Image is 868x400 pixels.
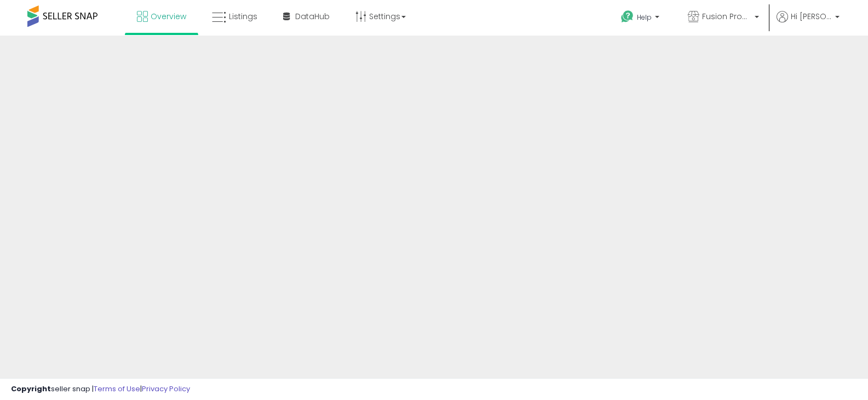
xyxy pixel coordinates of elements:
a: Terms of Use [94,384,140,394]
strong: Copyright [11,384,51,394]
a: Help [612,2,670,36]
span: DataHub [295,11,330,22]
span: Listings [229,11,257,22]
a: Privacy Policy [142,384,190,394]
a: Hi [PERSON_NAME] [777,11,840,36]
span: Help [637,13,652,22]
span: Hi [PERSON_NAME] [791,11,832,22]
span: Fusion Products Inc. [702,11,751,22]
div: seller snap | | [11,384,190,395]
span: Overview [151,11,186,22]
i: Get Help [620,10,634,24]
